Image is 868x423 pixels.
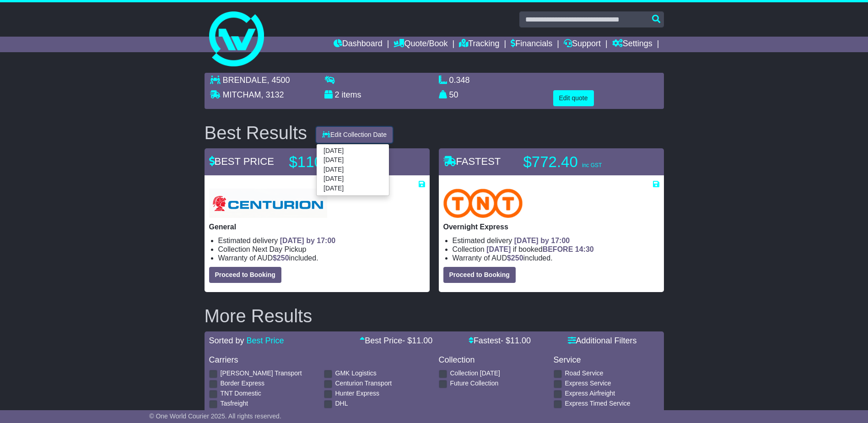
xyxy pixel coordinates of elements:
span: Border Express [221,380,264,387]
label: Collection [DATE] [450,369,500,377]
img: TNT Domestic: Overnight Express [443,189,523,218]
span: [PERSON_NAME] Transport [221,369,302,377]
span: GMK Logistics [335,369,377,377]
span: 2 [335,90,340,99]
div: Best Results [200,123,312,143]
a: [DATE] [317,184,389,193]
a: [DATE] [317,174,389,184]
span: Express Timed Service [565,400,631,407]
span: [DATE] by 17:00 [514,237,570,244]
span: Next Day Pickup [252,245,306,253]
span: TNT Domestic [221,390,261,397]
a: Best Price [247,336,284,345]
a: Support [564,37,601,52]
button: Proceed to Booking [443,267,516,283]
li: Warranty of AUD included. [218,254,425,262]
span: BEST PRICE [209,156,274,167]
button: Proceed to Booking [209,267,281,283]
img: Centurion Transport: General [209,189,327,218]
span: Tasfreight [221,400,248,407]
span: Sorted by [209,336,244,345]
span: MITCHAM [223,90,261,99]
span: 11.00 [412,336,432,345]
a: Dashboard [334,37,383,52]
span: 0.348 [449,76,470,85]
span: Express Airfreight [565,390,615,397]
p: General [209,222,425,231]
a: Fastest- $11.00 [469,336,531,345]
span: BEFORE [543,245,573,253]
span: $ [507,254,523,262]
span: © One World Courier 2025. All rights reserved. [149,412,281,420]
span: 50 [449,90,458,99]
span: $ [273,254,289,262]
a: Financials [511,37,552,52]
span: One World Courier [221,410,274,418]
span: DHL [335,400,348,407]
li: Estimated delivery [453,236,659,245]
button: Edit Collection Date [316,127,393,143]
span: Road Service [565,369,604,377]
li: Warranty of AUD included. [453,254,659,262]
span: - $ [501,336,531,345]
button: Edit quote [553,90,594,106]
li: Collection [453,245,659,254]
li: Estimated delivery [218,236,425,245]
a: Tracking [459,37,499,52]
label: Future Collection [450,380,499,387]
p: $772.40 [523,153,638,171]
span: if booked [486,245,593,253]
span: FASTEST [443,156,501,167]
a: Best Price- $11.00 [360,336,432,345]
li: Collection [218,245,425,254]
p: Overnight Express [443,222,659,231]
span: [DATE] [486,245,511,253]
span: - $ [402,336,432,345]
span: 14:30 [575,245,594,253]
span: [DATE] by 17:00 [280,237,336,244]
span: BRENDALE [223,76,267,85]
span: 250 [277,254,289,262]
span: , 4500 [267,76,290,85]
span: 11.00 [510,336,531,345]
span: inc GST [582,162,602,168]
span: Centurion Transport [335,380,392,387]
div: Service [554,355,659,365]
a: [DATE] [317,146,389,156]
a: Settings [612,37,652,52]
a: Quote/Book [394,37,447,52]
a: [DATE] [317,156,389,165]
span: Express Service [565,380,611,387]
span: 250 [511,254,523,262]
div: Collection [439,355,545,365]
div: Carriers [209,355,430,365]
span: Hunter Express [335,390,379,397]
h2: More Results [205,306,664,326]
a: Additional Filters [568,336,637,345]
a: [DATE] [317,165,389,174]
span: , 3132 [261,90,284,99]
p: $110.18 [289,153,404,171]
span: items [342,90,361,99]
